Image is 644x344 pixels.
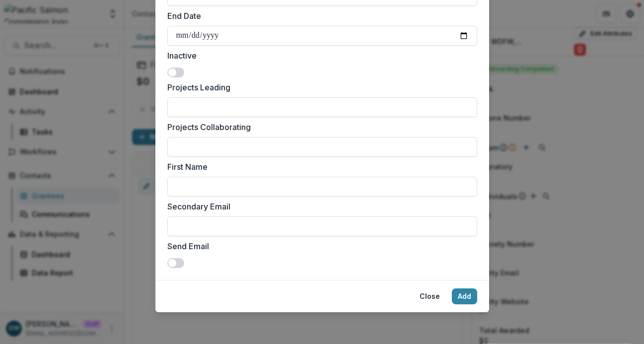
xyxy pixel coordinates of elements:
[167,161,471,173] label: First Name
[167,10,471,22] label: End Date
[167,81,471,93] label: Projects Leading
[167,201,471,212] label: Secondary Email
[414,288,446,304] button: Close
[167,50,471,62] label: Inactive
[452,288,477,304] button: Add
[167,121,471,133] label: Projects Collaborating
[167,240,471,252] label: Send Email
